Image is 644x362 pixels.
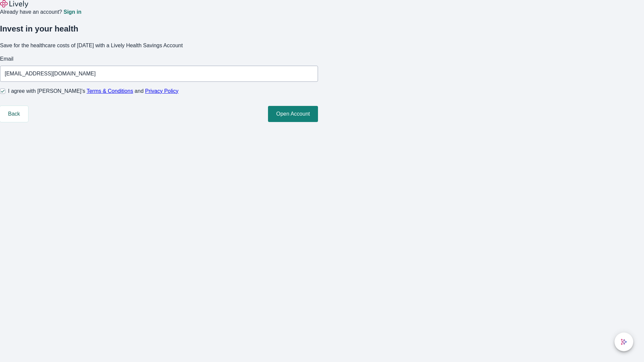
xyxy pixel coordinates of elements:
span: I agree with [PERSON_NAME]’s and [8,87,178,95]
a: Privacy Policy [145,88,179,94]
button: chat [614,333,633,351]
a: Sign in [63,9,81,15]
svg: Lively AI Assistant [621,339,627,345]
a: Terms & Conditions [87,88,133,94]
button: Open Account [268,106,318,122]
